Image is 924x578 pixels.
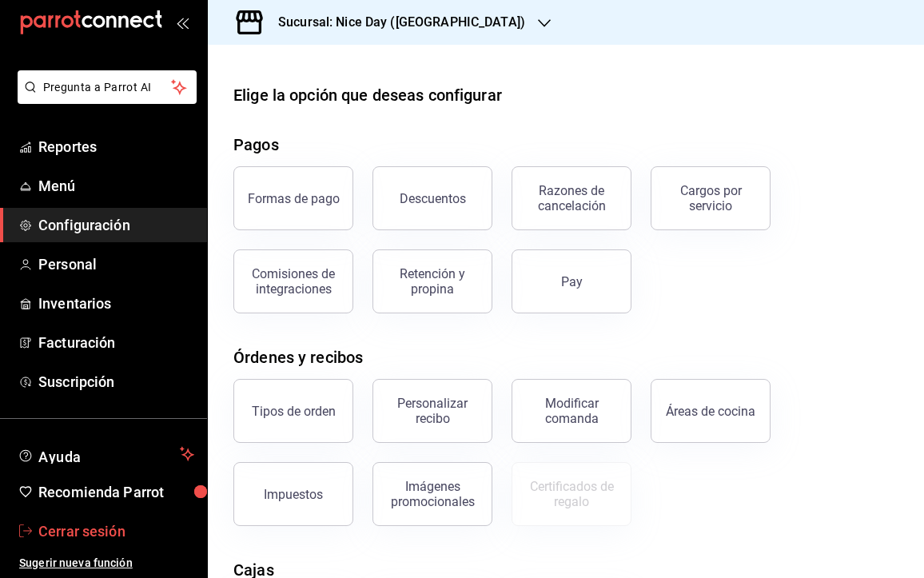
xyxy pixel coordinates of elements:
[38,371,194,393] span: Suscripción
[561,274,583,289] div: Pay
[244,266,343,297] div: Comisiones de integraciones
[372,379,492,443] button: Personalizar recibo
[383,396,482,426] div: Personalizar recibo
[38,481,194,503] span: Recomienda Parrot
[666,404,755,419] div: Áreas de cocina
[383,266,482,297] div: Retención y propina
[38,293,194,314] span: Inventarios
[233,345,363,369] div: Órdenes y recibos
[372,166,492,230] button: Descuentos
[233,166,353,230] button: Formas de pago
[248,191,340,206] div: Formas de pago
[38,214,194,236] span: Configuración
[11,90,197,107] a: Pregunta a Parrot AI
[522,396,621,426] div: Modificar comanda
[38,332,194,353] span: Facturación
[38,175,194,197] span: Menú
[176,16,189,29] button: open_drawer_menu
[233,133,279,157] div: Pagos
[38,253,194,275] span: Personal
[383,479,482,509] div: Imágenes promocionales
[522,479,621,509] div: Certificados de regalo
[19,555,194,572] span: Sugerir nueva función
[265,13,525,32] h3: Sucursal: Nice Day ([GEOGRAPHIC_DATA])
[233,379,353,443] button: Tipos de orden
[264,487,323,502] div: Impuestos
[372,462,492,526] button: Imágenes promocionales
[512,166,631,230] button: Razones de cancelación
[233,83,502,107] div: Elige la opción que deseas configurar
[43,79,172,96] span: Pregunta a Parrot AI
[651,166,771,230] button: Cargos por servicio
[233,462,353,526] button: Impuestos
[38,444,173,464] span: Ayuda
[38,520,194,542] span: Cerrar sesión
[38,136,194,157] span: Reportes
[400,191,466,206] div: Descuentos
[18,70,197,104] button: Pregunta a Parrot AI
[233,249,353,313] button: Comisiones de integraciones
[512,249,631,313] button: Pay
[661,183,760,213] div: Cargos por servicio
[512,462,631,526] button: Certificados de regalo
[372,249,492,313] button: Retención y propina
[512,379,631,443] button: Modificar comanda
[651,379,771,443] button: Áreas de cocina
[252,404,336,419] div: Tipos de orden
[522,183,621,213] div: Razones de cancelación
